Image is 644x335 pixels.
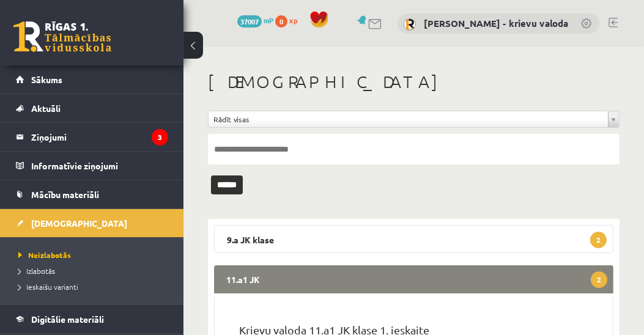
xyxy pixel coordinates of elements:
[31,74,62,85] span: Sākums
[31,189,99,200] span: Mācību materiāli
[152,129,168,145] i: 3
[18,249,171,260] a: Neizlabotās
[18,250,71,260] span: Neizlabotās
[214,225,613,253] legend: 9.a JK klase
[591,271,607,288] span: 2
[18,282,78,292] span: Ieskaišu varianti
[16,94,168,122] a: Aktuāli
[16,123,168,151] a: Ziņojumi3
[16,209,168,237] a: [DEMOGRAPHIC_DATA]
[424,17,568,29] a: [PERSON_NAME] - krievu valoda
[31,314,104,325] span: Digitālie materiāli
[213,111,603,127] span: Rādīt visas
[289,15,297,25] span: xp
[209,111,619,127] a: Rādīt visas
[16,65,168,94] a: Sākums
[31,152,168,180] legend: Informatīvie ziņojumi
[16,180,168,208] a: Mācību materiāli
[404,18,416,31] img: Ludmila Ziediņa - krievu valoda
[16,152,168,180] a: Informatīvie ziņojumi
[13,21,111,52] a: Rīgas 1. Tālmācības vidusskola
[208,72,620,92] h1: [DEMOGRAPHIC_DATA]
[31,218,127,229] span: [DEMOGRAPHIC_DATA]
[237,15,273,25] a: 37007 mP
[16,305,168,333] a: Digitālie materiāli
[31,123,168,151] legend: Ziņojumi
[18,266,55,276] span: Izlabotās
[237,15,262,28] span: 37007
[31,103,61,114] span: Aktuāli
[18,265,171,276] a: Izlabotās
[275,15,287,28] span: 0
[214,265,613,293] legend: 11.a1 JK
[264,15,273,25] span: mP
[18,281,171,292] a: Ieskaišu varianti
[275,15,303,25] a: 0 xp
[590,232,607,248] span: 2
